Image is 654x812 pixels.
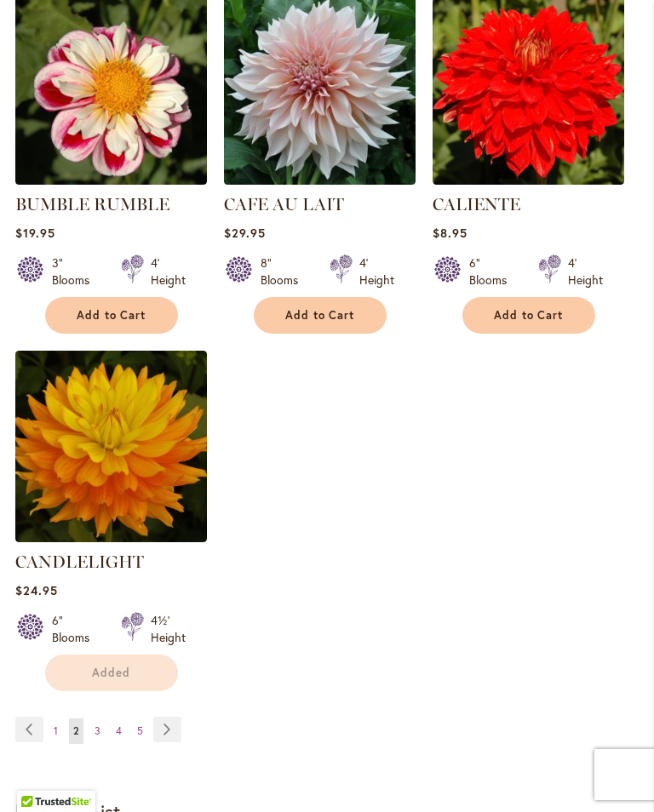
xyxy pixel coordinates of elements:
a: CALIENTE [433,194,520,214]
span: 3 [95,724,100,737]
span: $24.95 [15,582,58,598]
button: Add to Cart [462,297,595,334]
button: Add to Cart [45,297,178,334]
button: Add to Cart [254,297,387,334]
a: 3 [90,718,105,744]
a: 4 [112,718,126,744]
a: CANDLELIGHT [15,529,207,546]
div: 4' Height [359,254,394,289]
img: CANDLELIGHT [15,351,207,542]
div: 4' Height [151,254,186,289]
div: 6" Blooms [52,612,100,646]
a: BUMBLE RUMBLE [15,172,207,188]
span: $8.95 [433,225,468,241]
span: 2 [73,724,79,737]
div: 4½' Height [151,612,186,646]
a: 1 [49,718,62,744]
span: 1 [54,724,58,737]
a: BUMBLE RUMBLE [15,194,169,214]
span: Add to Cart [77,308,146,323]
a: CAFE AU LAIT [224,194,344,214]
span: $19.95 [15,225,55,241]
iframe: Launch Accessibility Center [13,752,60,799]
a: CANDLELIGHT [15,552,144,572]
a: Café Au Lait [224,172,416,188]
div: 8" Blooms [261,254,309,289]
span: 4 [116,724,122,737]
div: 3" Blooms [52,254,100,289]
div: 6" Blooms [469,254,518,289]
span: $29.95 [224,225,266,241]
a: CALIENTE [433,172,624,188]
span: Add to Cart [494,308,564,323]
span: 5 [137,724,143,737]
span: Add to Cart [285,308,355,323]
a: 5 [133,718,147,744]
div: 4' Height [568,254,603,289]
